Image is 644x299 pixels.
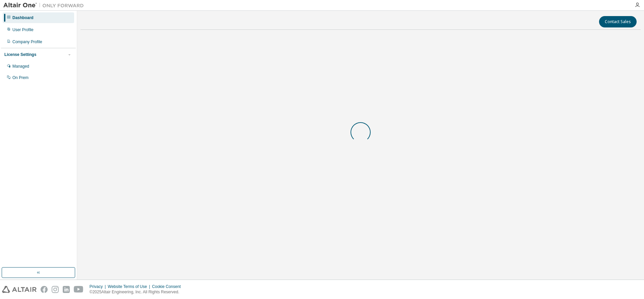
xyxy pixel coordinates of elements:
div: Privacy [90,284,108,289]
div: Website Terms of Use [108,284,152,289]
div: License Settings [4,52,36,57]
img: Altair One [3,2,87,9]
img: youtube.svg [74,286,84,293]
div: Company Profile [12,39,42,45]
button: Contact Sales [599,16,637,27]
img: linkedin.svg [63,286,70,293]
img: altair_logo.svg [2,286,37,293]
img: facebook.svg [41,286,48,293]
div: User Profile [12,27,34,32]
div: Managed [12,64,29,69]
div: Cookie Consent [152,284,184,289]
p: © 2025 Altair Engineering, Inc. All Rights Reserved. [90,289,185,295]
div: On Prem [12,75,29,80]
img: instagram.svg [52,286,59,293]
div: Dashboard [12,15,34,20]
